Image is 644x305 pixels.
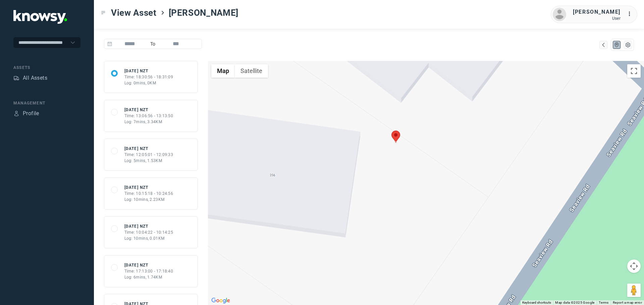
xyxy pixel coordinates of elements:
[124,190,173,197] div: Time: 10:15:18 - 10:24:56
[124,262,173,268] div: [DATE] NZT
[13,109,39,118] a: ProfileProfile
[111,7,157,19] span: View Asset
[522,300,551,305] button: Keyboard shortcuts
[599,301,609,304] a: Terms (opens in new tab)
[124,184,173,190] div: [DATE] NZT
[124,235,173,241] div: Log: 10mins, 0.01KM
[614,42,620,48] div: Map
[627,259,641,273] button: Map camera controls
[13,100,80,106] div: Management
[613,301,642,304] a: Report a map error
[124,107,173,113] div: [DATE] NZT
[101,10,106,15] div: Toggle Menu
[211,64,235,78] button: Show street map
[573,8,621,16] div: [PERSON_NAME]
[573,16,621,21] div: User
[124,152,173,158] div: Time: 12:05:01 - 12:09:33
[600,42,606,48] div: Map
[124,223,173,229] div: [DATE] NZT
[124,74,173,80] div: Time: 18:30:56 - 18:31:09
[124,119,173,125] div: Log: 7mins, 3.34KM
[553,8,566,21] img: avatar.png
[160,10,165,15] div: >
[124,113,173,119] div: Time: 13:06:56 - 13:13:50
[627,64,641,78] button: Toggle fullscreen view
[13,10,67,24] img: Application Logo
[23,74,47,82] div: All Assets
[13,65,80,71] div: Assets
[555,301,594,304] span: Map data ©2025 Google
[625,42,631,48] div: List
[210,296,232,305] a: Open this area in Google Maps (opens a new window)
[169,7,238,19] span: [PERSON_NAME]
[124,197,173,203] div: Log: 10mins, 2.23KM
[124,68,173,74] div: [DATE] NZT
[210,296,232,305] img: Google
[13,74,47,82] a: AssetsAll Assets
[124,274,173,280] div: Log: 6mins, 1.74KM
[13,75,19,81] div: Assets
[124,229,173,235] div: Time: 10:04:22 - 10:14:25
[124,80,173,86] div: Log: 0mins, 0KM
[124,268,173,274] div: Time: 17:13:00 - 17:18:40
[235,64,268,78] button: Show satellite imagery
[627,10,635,19] div: :
[124,146,173,152] div: [DATE] NZT
[628,11,634,16] tspan: ...
[124,158,173,164] div: Log: 5mins, 1.53KM
[23,109,39,118] div: Profile
[627,10,635,18] div: :
[13,110,19,117] div: Profile
[148,39,158,49] span: To
[627,284,641,297] button: Drag Pegman onto the map to open Street View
